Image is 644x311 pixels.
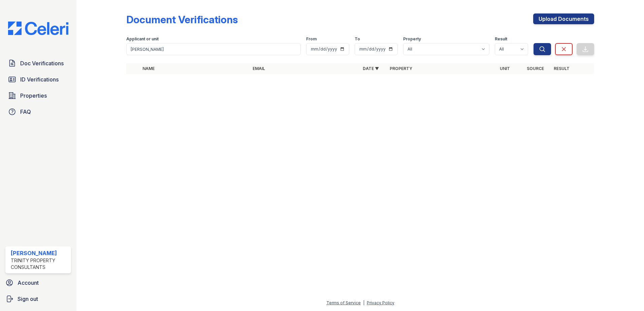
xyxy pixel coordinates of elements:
[363,300,364,305] div: |
[18,279,39,287] span: Account
[554,66,570,71] a: Result
[527,66,544,71] a: Source
[253,66,265,71] a: Email
[306,36,317,42] label: From
[20,59,64,67] span: Doc Verifications
[11,257,68,271] div: Trinity Property Consultants
[11,249,68,257] div: [PERSON_NAME]
[367,300,394,305] a: Privacy Policy
[20,75,59,83] span: ID Verifications
[3,276,74,289] a: Account
[142,66,155,71] a: Name
[495,36,507,42] label: Result
[20,108,31,116] span: FAQ
[126,13,238,26] div: Document Verifications
[126,43,301,55] input: Search by name, email, or unit number
[3,22,74,35] img: CE_Logo_Blue-a8612792a0a2168367f1c8372b55b34899dd931a85d93a1a3d3e32e68fde9ad4.png
[355,36,360,42] label: To
[500,66,510,71] a: Unit
[3,292,74,306] a: Sign out
[5,105,71,118] a: FAQ
[403,36,421,42] label: Property
[390,66,412,71] a: Property
[326,300,361,305] a: Terms of Service
[126,36,159,42] label: Applicant or unit
[5,73,71,86] a: ID Verifications
[363,66,379,71] a: Date ▼
[5,89,71,102] a: Properties
[533,13,594,24] a: Upload Documents
[5,57,71,70] a: Doc Verifications
[20,92,47,100] span: Properties
[18,295,38,303] span: Sign out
